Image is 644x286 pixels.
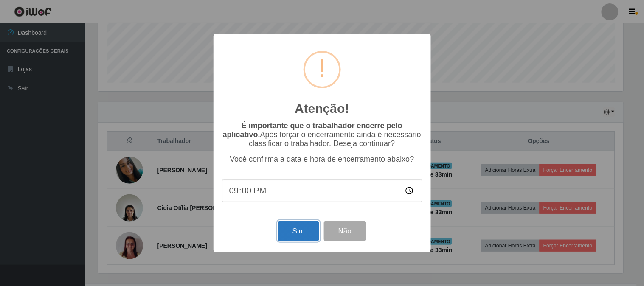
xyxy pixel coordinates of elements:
[222,121,422,148] p: Após forçar o encerramento ainda é necessário classificar o trabalhador. Deseja continuar?
[295,101,349,116] h2: Atenção!
[278,221,319,241] button: Sim
[222,155,422,164] p: Você confirma a data e hora de encerramento abaixo?
[324,221,366,241] button: Não
[223,121,402,139] b: É importante que o trabalhador encerre pelo aplicativo.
